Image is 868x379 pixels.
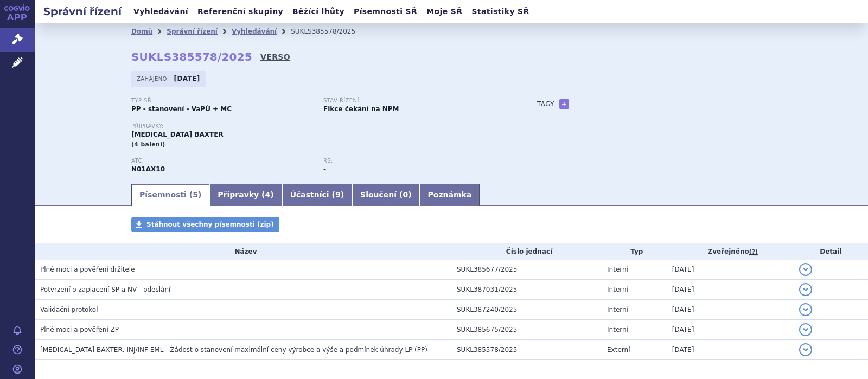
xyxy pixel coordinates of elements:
[799,303,812,316] button: detail
[232,28,277,35] a: Vyhledávání
[451,340,602,360] td: SUKL385578/2025
[323,165,326,173] strong: -
[799,343,812,356] button: detail
[607,306,628,313] span: Interní
[146,221,274,228] span: Stáhnout všechny písemnosti (zip)
[794,243,868,260] th: Detail
[131,158,312,164] p: ATC:
[403,190,408,199] span: 0
[323,98,505,104] p: Stav řízení:
[209,184,282,206] a: Přípravky (4)
[40,346,427,354] span: PROPOFOL BAXTER, INJ/INF EML - Žádost o stanovení maximální ceny výrobce a výše a podmínek úhrady...
[799,283,812,296] button: detail
[137,74,171,83] span: Zahájeno:
[323,158,505,164] p: RS:
[167,28,218,35] a: Správní řízení
[352,184,419,206] a: Sloučení (0)
[607,326,628,333] span: Interní
[131,165,165,173] strong: PROPOFOL
[282,184,352,206] a: Účastníci (9)
[260,52,290,62] a: VERSO
[559,99,569,109] a: +
[131,28,152,35] a: Domů
[420,184,480,206] a: Poznámka
[537,98,554,111] h3: Tagy
[265,190,271,199] span: 4
[40,266,135,273] span: Plné moci a pověření držitele
[607,286,628,293] span: Interní
[131,141,165,148] span: (4 balení)
[130,4,192,19] a: Vyhledávání
[667,260,794,280] td: [DATE]
[667,320,794,340] td: [DATE]
[40,326,119,333] span: Plné moci a pověření ZP
[194,4,286,19] a: Referenční skupiny
[749,248,758,256] abbr: (?)
[607,266,628,273] span: Interní
[40,286,170,293] span: Potvrzení o zaplacení SP a NV - odeslání
[131,184,209,206] a: Písemnosti (5)
[35,4,130,19] h2: Správní řízení
[667,300,794,320] td: [DATE]
[607,346,630,354] span: Externí
[131,50,252,63] strong: SUKLS385578/2025
[667,243,794,260] th: Zveřejněno
[291,23,369,40] li: SUKLS385578/2025
[468,4,532,19] a: Statistiky SŘ
[131,98,312,104] p: Typ SŘ:
[289,4,348,19] a: Běžící lhůty
[667,280,794,300] td: [DATE]
[602,243,667,260] th: Typ
[131,105,232,113] strong: PP - stanovení - VaPÚ + MC
[451,280,602,300] td: SUKL387031/2025
[423,4,465,19] a: Moje SŘ
[174,75,200,82] strong: [DATE]
[40,306,98,313] span: Validační protokol
[799,263,812,276] button: detail
[451,300,602,320] td: SUKL387240/2025
[193,190,198,199] span: 5
[451,320,602,340] td: SUKL385675/2025
[451,260,602,280] td: SUKL385677/2025
[131,123,515,130] p: Přípravky:
[667,340,794,360] td: [DATE]
[799,323,812,336] button: detail
[131,131,224,138] span: [MEDICAL_DATA] BAXTER
[350,4,420,19] a: Písemnosti SŘ
[323,105,399,113] strong: Fikce čekání na NPM
[131,217,279,232] a: Stáhnout všechny písemnosti (zip)
[451,243,602,260] th: Číslo jednací
[335,190,341,199] span: 9
[35,243,451,260] th: Název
